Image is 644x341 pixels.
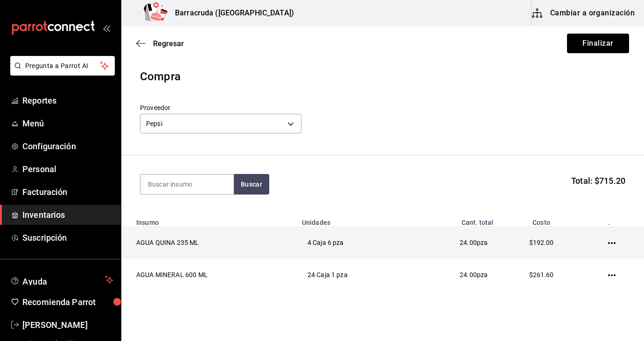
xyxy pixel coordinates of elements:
button: Finalizar [567,34,629,53]
th: Costo [499,213,583,227]
span: Pregunta a Parrot AI [25,61,100,71]
td: 4 Caja 6 pza [296,227,408,259]
td: 24 Caja 1 pza [296,259,408,291]
a: Pregunta a Parrot AI [7,68,115,77]
span: Suscripción [22,231,113,244]
span: Configuración [22,140,113,153]
span: Recomienda Parrot [22,296,113,308]
span: Regresar [153,39,184,48]
label: Proveedor [140,104,301,111]
th: Insumo [121,213,296,227]
span: Personal [22,163,113,175]
h3: Barracruda ([GEOGRAPHIC_DATA]) [168,7,294,19]
span: Ayuda [22,274,101,285]
input: Buscar insumo [140,174,234,194]
div: Compra [140,68,625,85]
span: $192.00 [529,239,554,246]
td: pza [408,259,499,291]
th: Unidades [296,213,408,227]
th: . [584,213,644,227]
div: Pepsi [140,114,301,133]
span: 24.00 [460,271,477,278]
span: Menú [22,117,113,130]
button: open_drawer_menu [103,24,110,32]
span: Reportes [22,94,113,107]
button: Pregunta a Parrot AI [10,56,115,76]
span: 24.00 [460,239,477,246]
td: pza [408,227,499,259]
span: Facturación [22,186,113,198]
span: Total: $715.20 [571,174,625,187]
th: Cant. total [408,213,499,227]
button: Regresar [136,39,184,48]
span: $261.60 [529,271,554,278]
td: AGUA MINERAL 600 ML [121,259,296,291]
button: Buscar [234,174,269,195]
span: Inventarios [22,209,113,221]
span: [PERSON_NAME] [22,319,113,331]
td: AGUA QUINA 235 ML [121,227,296,259]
